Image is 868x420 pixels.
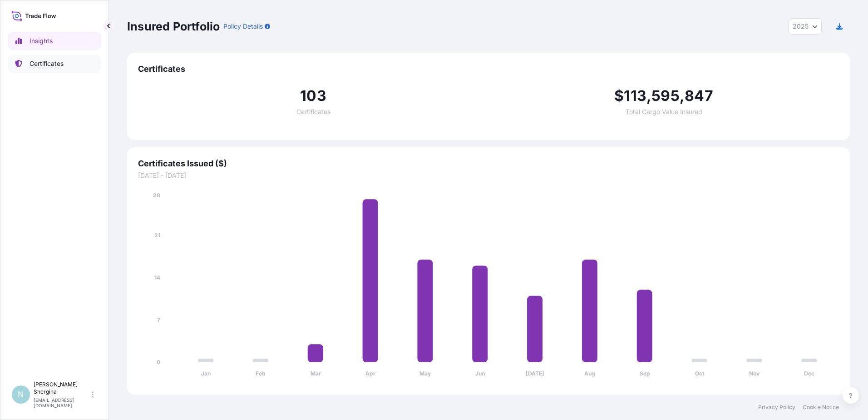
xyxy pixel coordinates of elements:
[758,404,795,411] a: Privacy Policy
[223,22,263,31] p: Policy Details
[34,381,90,395] p: [PERSON_NAME] Shergina
[803,404,839,411] a: Cookie Notice
[804,370,814,377] tspan: Dec
[34,397,90,408] p: [EMAIL_ADDRESS][DOMAIN_NAME]
[30,59,64,68] p: Certificates
[157,359,160,365] tspan: 0
[138,158,839,169] span: Certificates Issued ($)
[154,274,160,281] tspan: 14
[640,370,650,377] tspan: Sep
[526,370,544,377] tspan: [DATE]
[296,109,330,115] span: Certificates
[365,370,375,377] tspan: Apr
[201,370,211,377] tspan: Jan
[153,192,160,199] tspan: 28
[256,370,266,377] tspan: Feb
[18,390,24,399] span: N
[685,89,713,103] span: 847
[127,19,220,34] p: Insured Portfolio
[8,32,101,50] a: Insights
[300,89,326,103] span: 103
[475,370,485,377] tspan: Jun
[793,22,809,31] span: 2025
[30,36,53,45] p: Insights
[138,64,839,75] span: Certificates
[646,89,651,103] span: ,
[138,171,839,180] span: [DATE] - [DATE]
[626,109,702,115] span: Total Cargo Value Insured
[651,89,680,103] span: 595
[154,232,160,239] tspan: 21
[157,316,160,323] tspan: 7
[419,370,431,377] tspan: May
[789,18,822,35] button: Year Selector
[8,55,101,73] a: Certificates
[680,89,685,103] span: ,
[614,89,624,103] span: $
[584,370,595,377] tspan: Aug
[311,370,321,377] tspan: Mar
[624,89,646,103] span: 113
[749,370,760,377] tspan: Nov
[695,370,705,377] tspan: Oct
